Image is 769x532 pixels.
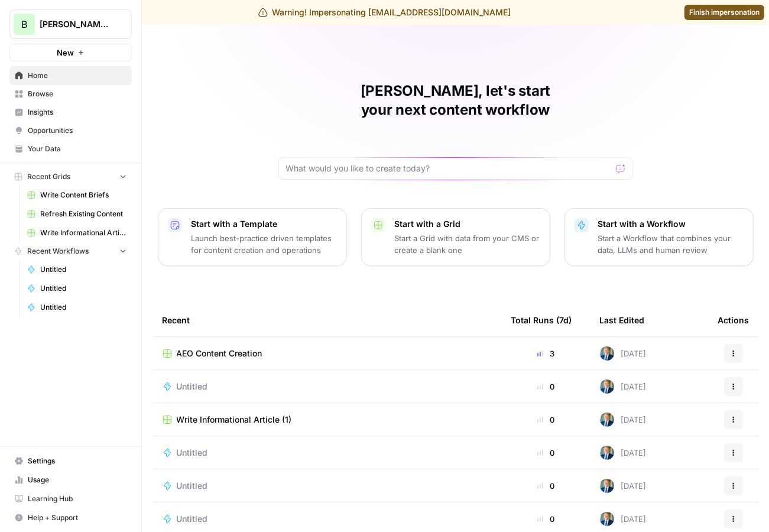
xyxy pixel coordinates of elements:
div: 0 [511,381,581,392]
span: Recent Workflows [27,246,89,257]
p: Start with a Template [192,218,337,230]
img: arvzg7vs4x4156nyo4jt3wkd75g5 [600,446,614,460]
a: Learning Hub [9,489,132,508]
a: Untitled [163,480,492,492]
span: Help + Support [28,512,126,523]
a: Untitled [22,298,132,317]
button: Workspace: Bennett Financials [9,9,132,39]
p: Start a Grid with data from your CMS or create a blank one [395,232,540,256]
div: 0 [511,447,581,459]
a: Untitled [163,381,492,392]
h1: [PERSON_NAME], let's start your next content workflow [278,82,633,119]
img: arvzg7vs4x4156nyo4jt3wkd75g5 [600,413,614,427]
div: Total Runs (7d) [511,304,572,336]
span: Untitled [40,302,126,313]
div: 3 [511,348,581,359]
div: 0 [511,480,581,492]
div: [DATE] [600,479,647,493]
p: Start a Workflow that combines your data, LLMs and human review [598,232,744,256]
a: AEO Content Creation [163,348,492,359]
img: arvzg7vs4x4156nyo4jt3wkd75g5 [600,346,614,361]
div: 0 [511,414,581,426]
a: Write Informational Article (1) [163,414,492,426]
span: [PERSON_NAME] Financials [40,18,111,30]
div: [DATE] [600,512,647,526]
a: Your Data [9,140,132,158]
a: Write Content Briefs [22,186,132,205]
span: Untitled [40,283,126,294]
div: [DATE] [600,413,647,427]
p: Launch best-practice driven templates for content creation and operations [192,232,337,256]
a: Browse [9,85,132,103]
span: Finish impersonation [689,7,760,18]
span: AEO Content Creation [177,348,262,359]
div: 0 [511,513,581,525]
img: arvzg7vs4x4156nyo4jt3wkd75g5 [600,479,614,493]
button: Recent Grids [9,168,132,186]
span: B [21,17,27,31]
span: Settings [28,456,126,466]
span: Write Informational Article (1) [177,414,292,426]
button: Help + Support [9,508,132,527]
span: Untitled [177,447,208,459]
div: Last Edited [600,304,645,336]
div: [DATE] [600,379,647,394]
div: [DATE] [600,446,647,460]
span: Untitled [40,264,126,275]
span: Your Data [28,144,126,154]
p: Start with a Grid [395,218,540,230]
button: New [9,44,132,61]
span: Recent Grids [27,171,70,182]
button: Recent Workflows [9,242,132,260]
span: New [57,47,74,59]
a: Untitled [22,279,132,298]
div: Recent [163,304,492,336]
input: What would you like to create today? [286,163,611,174]
a: Finish impersonation [684,5,764,20]
img: arvzg7vs4x4156nyo4jt3wkd75g5 [600,379,614,394]
a: Opportunities [9,121,132,140]
button: Start with a WorkflowStart a Workflow that combines your data, LLMs and human review [564,208,754,266]
div: [DATE] [600,346,647,361]
span: Browse [28,89,126,99]
img: arvzg7vs4x4156nyo4jt3wkd75g5 [600,512,614,526]
a: Write Informational Article [22,223,132,242]
button: Start with a TemplateLaunch best-practice driven templates for content creation and operations [158,208,347,266]
span: Untitled [177,381,208,392]
a: Usage [9,471,132,489]
span: Opportunities [28,125,126,136]
span: Write Informational Article [40,228,126,238]
a: Settings [9,452,132,471]
span: Untitled [177,513,208,525]
span: Insights [28,107,126,118]
a: Refresh Existing Content [22,205,132,223]
a: Home [9,66,132,85]
span: Learning Hub [28,494,126,504]
span: Home [28,70,126,81]
p: Start with a Workflow [598,218,744,230]
div: Warning! Impersonating [EMAIL_ADDRESS][DOMAIN_NAME] [258,7,511,18]
a: Untitled [163,447,492,459]
a: Untitled [163,513,492,525]
span: Untitled [177,480,208,492]
div: Actions [718,304,749,336]
span: Refresh Existing Content [40,209,126,219]
a: Untitled [22,260,132,279]
a: Insights [9,103,132,122]
span: Write Content Briefs [40,190,126,200]
button: Start with a GridStart a Grid with data from your CMS or create a blank one [361,208,550,266]
span: Usage [28,475,126,485]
